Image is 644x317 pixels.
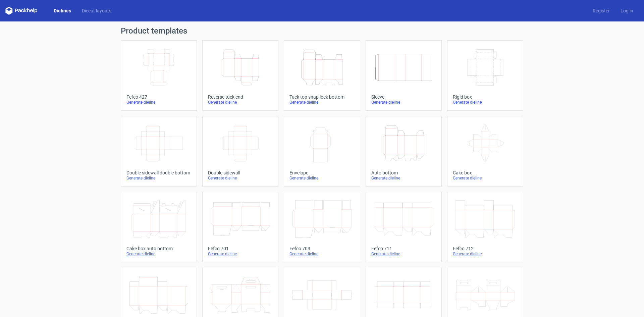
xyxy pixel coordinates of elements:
[208,94,273,100] div: Reverse tuck end
[284,40,360,111] a: Tuck top snap lock bottomGenerate dieline
[453,251,518,257] div: Generate dieline
[289,170,354,175] div: Envelope
[289,246,354,251] div: Fefco 703
[289,94,354,100] div: Tuck top snap lock bottom
[371,100,436,105] div: Generate dieline
[453,100,518,105] div: Generate dieline
[453,246,518,251] div: Fefco 712
[366,116,442,187] a: Auto bottomGenerate dieline
[121,116,197,187] a: Double sidewall double bottomGenerate dieline
[202,192,278,262] a: Fefco 701Generate dieline
[447,40,523,111] a: Rigid boxGenerate dieline
[126,100,191,105] div: Generate dieline
[453,94,518,100] div: Rigid box
[371,94,436,100] div: Sleeve
[121,192,197,262] a: Cake box auto bottomGenerate dieline
[284,116,360,187] a: EnvelopeGenerate dieline
[447,116,523,187] a: Cake boxGenerate dieline
[126,170,191,175] div: Double sidewall double bottom
[447,192,523,262] a: Fefco 712Generate dieline
[121,40,197,111] a: Fefco 427Generate dieline
[371,246,436,251] div: Fefco 711
[126,251,191,257] div: Generate dieline
[126,94,191,100] div: Fefco 427
[366,40,442,111] a: SleeveGenerate dieline
[289,175,354,181] div: Generate dieline
[76,7,117,14] a: Diecut layouts
[208,246,273,251] div: Fefco 701
[208,175,273,181] div: Generate dieline
[371,251,436,257] div: Generate dieline
[587,7,615,14] a: Register
[208,100,273,105] div: Generate dieline
[48,7,76,14] a: Dielines
[371,170,436,175] div: Auto bottom
[615,7,639,14] a: Log in
[366,192,442,262] a: Fefco 711Generate dieline
[284,192,360,262] a: Fefco 703Generate dieline
[126,175,191,181] div: Generate dieline
[371,175,436,181] div: Generate dieline
[202,116,278,187] a: Double sidewallGenerate dieline
[453,170,518,175] div: Cake box
[289,100,354,105] div: Generate dieline
[208,251,273,257] div: Generate dieline
[121,27,523,35] h1: Product templates
[126,246,191,251] div: Cake box auto bottom
[202,40,278,111] a: Reverse tuck endGenerate dieline
[208,170,273,175] div: Double sidewall
[289,251,354,257] div: Generate dieline
[453,175,518,181] div: Generate dieline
